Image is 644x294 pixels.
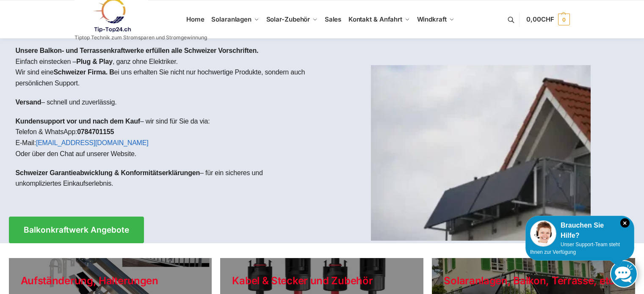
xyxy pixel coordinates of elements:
span: Balkonkraftwerk Angebote [24,226,129,234]
a: Kontakt & Anfahrt [345,0,413,38]
p: – wir sind für Sie da via: Telefon & WhatsApp: E-Mail: Oder über den Chat auf unserer Website. [16,116,315,159]
p: – für ein sicheres und unkompliziertes Einkaufserlebnis. [16,168,315,189]
a: Sales [321,0,345,38]
strong: Schweizer Garantieabwicklung & Konformitätserklärungen [16,169,200,176]
span: Unser Support-Team steht Ihnen zur Verfügung [530,242,620,255]
div: Brauchen Sie Hilfe? [530,220,630,241]
span: CHF [541,15,554,23]
span: Solaranlagen [211,15,252,23]
img: Home 1 [371,65,591,241]
a: Solar-Zubehör [263,0,321,38]
span: Sales [325,15,342,23]
span: 0,00 [526,15,554,23]
a: Windkraft [413,0,458,38]
p: Tiptop Technik zum Stromsparen und Stromgewinnung [75,35,207,40]
img: Customer service [530,220,556,247]
span: Solar-Zubehör [266,15,310,23]
a: [EMAIL_ADDRESS][DOMAIN_NAME] [36,139,149,146]
p: – schnell und zuverlässig. [16,97,315,108]
strong: 0784701155 [77,128,114,135]
a: Balkonkraftwerk Angebote [9,217,144,243]
strong: Plug & Play [76,58,113,65]
a: 0,00CHF 0 [526,7,569,32]
strong: Unsere Balkon- und Terrassenkraftwerke erfüllen alle Schweizer Vorschriften. [16,47,259,54]
span: 0 [558,14,570,25]
strong: Versand [16,99,41,106]
span: Kontakt & Anfahrt [348,15,402,23]
strong: Schweizer Firma. B [53,69,114,76]
a: Solaranlagen [208,0,263,38]
span: Windkraft [417,15,447,23]
div: Einfach einstecken – , ganz ohne Elektriker. [9,38,322,204]
i: Schließen [620,218,630,228]
p: Wir sind eine ei uns erhalten Sie nicht nur hochwertige Produkte, sondern auch persönlichen Support. [16,67,315,88]
strong: Kundensupport vor und nach dem Kauf [16,118,140,125]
